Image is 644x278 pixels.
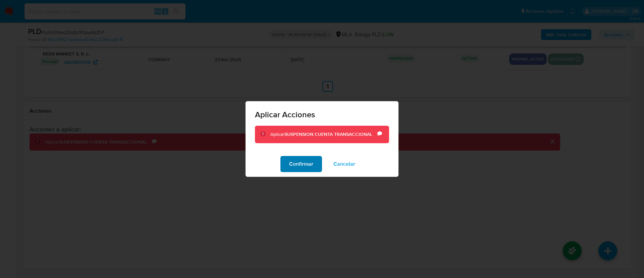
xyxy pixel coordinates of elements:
b: SUSPENSION CUENTA TRANSACCIONAL [284,131,372,137]
span: Confirmar [289,157,313,171]
span: Cancelar [333,157,355,171]
span: Aplicar Acciones [255,111,389,119]
button: Confirmar [280,156,322,172]
div: Aplicar [270,131,377,138]
button: Cancelar [325,156,364,172]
